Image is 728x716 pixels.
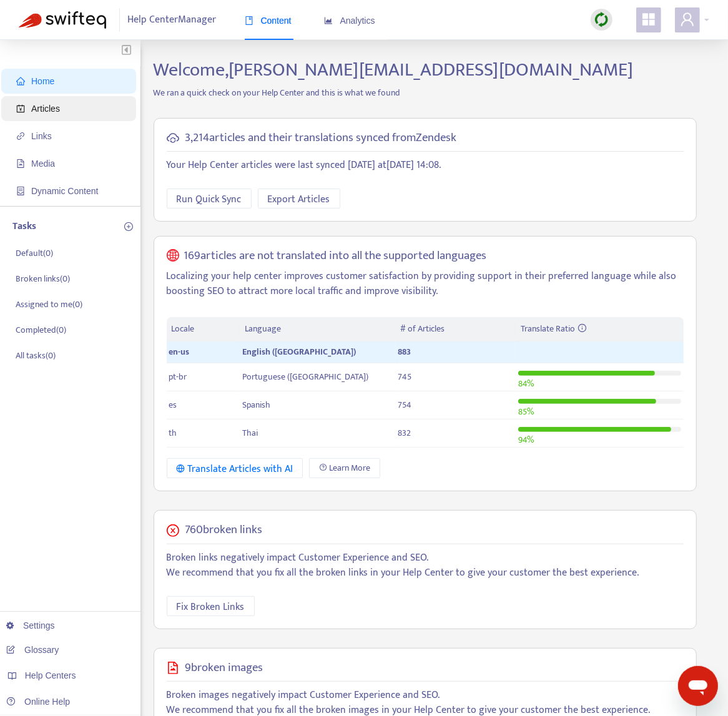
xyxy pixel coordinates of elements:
[16,77,25,86] span: home
[242,426,258,440] span: Thai
[398,398,411,412] span: 754
[324,16,375,26] span: Analytics
[641,12,656,27] span: appstore
[518,376,534,391] span: 84 %
[309,458,380,478] a: Learn More
[177,599,245,615] span: Fix Broken Links
[185,523,263,537] h5: 760 broken links
[16,104,25,113] span: account-book
[167,269,684,299] p: Localizing your help center improves customer satisfaction by providing support in their preferre...
[177,461,293,477] div: Translate Articles with AI
[16,272,70,285] p: Broken links ( 0 )
[16,298,82,311] p: Assigned to me ( 0 )
[16,132,25,140] span: link
[167,158,684,173] p: Your Help Center articles were last synced [DATE] at [DATE] 14:08 .
[268,192,330,207] span: Export Articles
[594,12,609,27] img: sync.dc5367851b00ba804db3.png
[12,219,36,234] p: Tasks
[31,159,55,169] span: Media
[398,370,411,384] span: 745
[167,551,684,581] p: Broken links negatively impact Customer Experience and SEO. We recommend that you fix all the bro...
[16,323,66,336] p: Completed ( 0 )
[167,524,179,537] span: close-circle
[184,249,486,263] h5: 169 articles are not translated into all the supported languages
[19,11,106,29] img: Swifteq
[678,666,718,706] iframe: Button to launch messaging window
[518,433,534,447] span: 94 %
[16,159,25,168] span: file-image
[31,76,54,86] span: Home
[6,620,55,630] a: Settings
[395,317,516,341] th: # of Articles
[167,317,240,341] th: Locale
[25,670,76,680] span: Help Centers
[398,426,411,440] span: 832
[6,697,70,707] a: Online Help
[16,187,25,195] span: container
[128,8,217,32] span: Help Center Manager
[242,370,368,384] span: Portuguese ([GEOGRAPHIC_DATA])
[242,345,356,359] span: English ([GEOGRAPHIC_DATA])
[31,104,60,114] span: Articles
[167,132,179,144] span: cloud-sync
[154,54,634,86] span: Welcome, [PERSON_NAME][EMAIL_ADDRESS][DOMAIN_NAME]
[31,131,52,141] span: Links
[398,345,411,359] span: 883
[167,249,179,263] span: global
[167,189,252,208] button: Run Quick Sync
[185,131,457,145] h5: 3,214 articles and their translations synced from Zendesk
[521,322,678,336] div: Translate Ratio
[167,596,255,616] button: Fix Broken Links
[324,16,333,25] span: area-chart
[169,398,177,412] span: es
[185,661,263,675] h5: 9 broken images
[258,189,340,208] button: Export Articles
[31,186,98,196] span: Dynamic Content
[169,426,177,440] span: th
[124,222,133,231] span: plus-circle
[329,461,370,475] span: Learn More
[167,662,179,674] span: file-image
[240,317,395,341] th: Language
[169,370,187,384] span: pt-br
[167,458,303,478] button: Translate Articles with AI
[245,16,292,26] span: Content
[169,345,190,359] span: en-us
[680,12,695,27] span: user
[144,86,706,99] p: We ran a quick check on your Help Center and this is what we found
[16,349,56,362] p: All tasks ( 0 )
[6,645,59,655] a: Glossary
[177,192,242,207] span: Run Quick Sync
[518,405,534,419] span: 85 %
[16,247,53,260] p: Default ( 0 )
[242,398,270,412] span: Spanish
[245,16,253,25] span: book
